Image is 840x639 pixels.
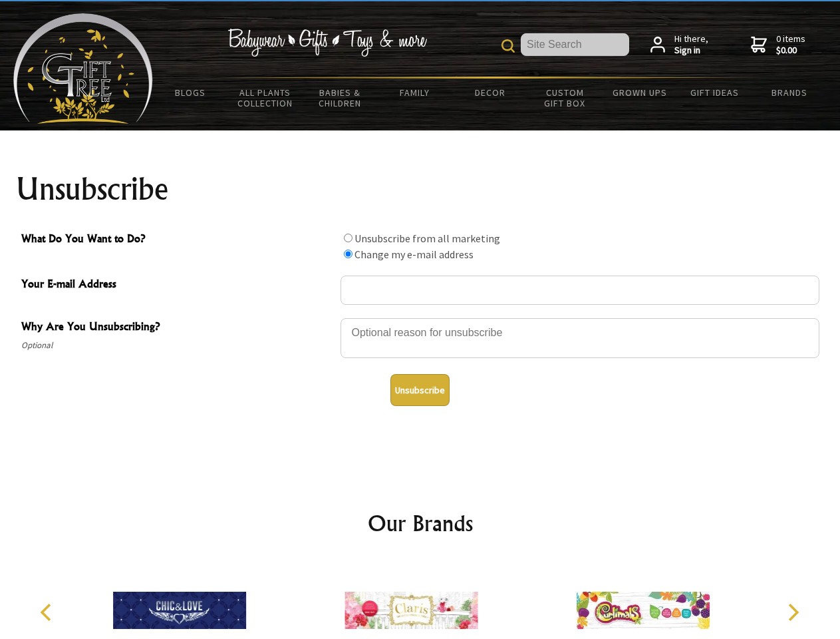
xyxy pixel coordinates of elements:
span: What Do You Want to Do? [21,230,334,250]
span: Optional [21,337,334,353]
span: Hi there, [674,33,708,57]
label: Change my e-mail address [354,248,474,261]
a: BLOGS [153,79,228,106]
button: Unsubscribe [390,374,450,406]
a: All Plants Collection [228,79,303,117]
a: Grown Ups [602,79,677,106]
a: Hi there,Sign in [650,33,708,57]
a: Custom Gift Box [527,79,603,117]
a: Gift Ideas [677,79,752,106]
span: 0 items [776,33,805,57]
input: Your E-mail Address [341,276,819,305]
span: Your E-mail Address [21,276,334,295]
strong: Sign in [674,45,708,57]
button: Next [778,598,807,627]
input: What Do You Want to Do? [344,250,352,258]
textarea: Why Are You Unsubscribing? [341,318,819,358]
img: Babyware - Gifts - Toys and more... [13,13,153,124]
label: Unsubscribe from all marketing [354,232,500,245]
h2: Our Brands [27,507,814,539]
button: Previous [33,598,63,627]
h1: Unsubscribe [16,173,825,205]
strong: $0.00 [776,45,805,57]
a: Family [378,79,453,106]
input: Site Search [521,33,629,56]
input: What Do You Want to Do? [344,234,352,242]
img: Babywear - Gifts - Toys & more [227,29,427,57]
a: Decor [452,79,527,106]
a: Brands [752,79,827,106]
img: product search [501,39,515,53]
a: Babies & Children [303,79,378,117]
a: 0 items$0.00 [751,33,805,57]
span: Why Are You Unsubscribing? [21,318,334,337]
